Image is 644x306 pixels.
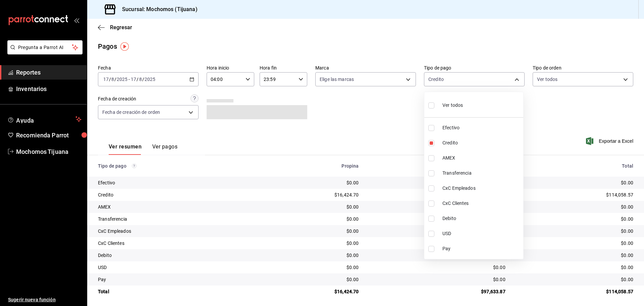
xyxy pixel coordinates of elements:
[442,124,521,131] span: Efectivo
[442,200,521,207] span: CxC Clientes
[442,185,521,192] span: CxC Empleados
[442,215,521,222] span: Debito
[442,245,521,252] span: Pay
[120,42,129,51] img: Tooltip marker
[442,170,521,177] span: Transferencia
[442,102,463,109] span: Ver todos
[442,230,521,237] span: USD
[442,155,521,162] span: AMEX
[442,139,521,146] span: Credito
